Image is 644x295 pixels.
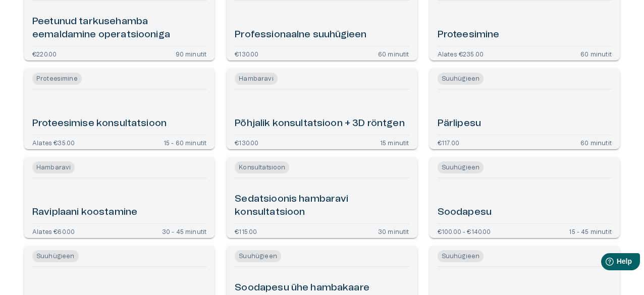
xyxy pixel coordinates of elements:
[438,50,484,56] p: Alates €235.00
[438,161,484,173] span: Suuhügieen
[162,228,207,234] p: 30 - 45 minutit
[32,206,137,219] h6: Raviplaani koostamine
[32,161,75,173] span: Hambaravi
[32,228,75,234] p: Alates €60.00
[235,139,258,145] p: €130.00
[430,157,620,238] a: Open service booking details
[580,50,612,56] p: 60 minutit
[438,250,484,262] span: Suuhügieen
[380,139,409,145] p: 15 minutit
[378,50,409,56] p: 60 minutit
[227,69,417,149] a: Open service booking details
[438,206,492,219] h6: Soodapesu
[227,157,417,238] a: Open service booking details
[32,117,167,131] h6: Proteesimise konsultatsioon
[235,50,258,56] p: €130.00
[32,15,206,42] h6: Peetunud tarkusehamba eemaldamine operatsiooniga
[438,228,491,234] p: €100.00 - €140.00
[430,69,620,149] a: Open service booking details
[235,161,289,173] span: Konsultatsioon
[378,228,409,234] p: 30 minutit
[176,50,207,56] p: 90 minutit
[32,250,79,262] span: Suuhügieen
[580,139,612,145] p: 60 minutit
[24,157,214,238] a: Open service booking details
[235,250,281,262] span: Suuhügieen
[438,117,481,131] h6: Pärlipesu
[24,69,214,149] a: Open service booking details
[569,228,612,234] p: 15 - 45 minutit
[235,28,366,42] h6: Professionaalne suuhügieen
[565,249,644,277] iframe: Help widget launcher
[32,50,57,56] p: €220.00
[32,139,75,145] p: Alates €35.00
[235,117,404,131] h6: Põhjalik konsultatsioon + 3D röntgen
[32,73,82,85] span: Proteesimine
[235,73,277,85] span: Hambaravi
[235,193,409,219] h6: Sedatsioonis hambaravi konsultatsioon
[235,228,257,234] p: €115.00
[438,73,484,85] span: Suuhügieen
[438,28,500,42] h6: Proteesimine
[164,139,207,145] p: 15 - 60 minutit
[438,139,459,145] p: €117.00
